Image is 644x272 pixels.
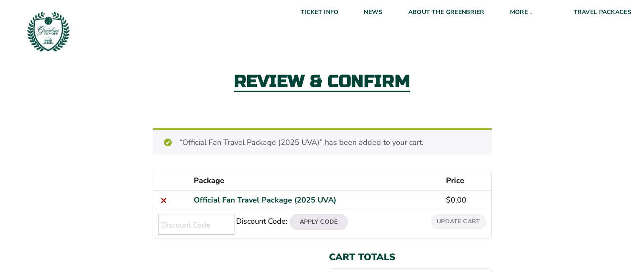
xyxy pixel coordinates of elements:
[441,171,491,190] th: Price
[158,214,234,235] input: Discount Code
[153,128,492,155] div: “Official Fan Travel Package (2025 UVA)” has been added to your cart.
[431,214,486,229] button: Update cart
[158,194,170,206] a: Remove this item
[189,171,441,190] th: Package
[25,8,71,54] img: Greenbrier Tip-Off
[194,194,336,206] a: Official Fan Travel Package (2025 UVA)
[236,216,287,226] label: Discount Code:
[234,73,410,92] h2: Review & Confirm
[329,252,492,263] h2: Cart totals
[290,214,348,230] button: Apply Code
[446,195,451,205] span: $
[446,195,466,205] bdi: 0.00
